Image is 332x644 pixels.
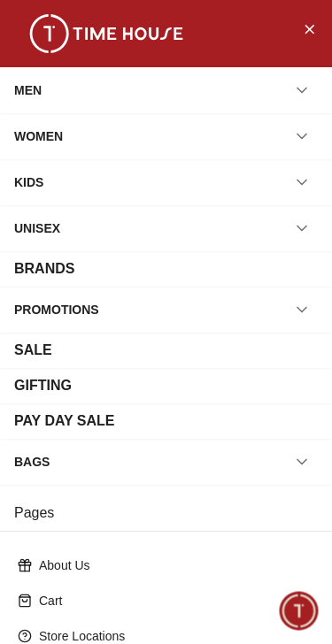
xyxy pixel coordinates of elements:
[14,446,50,478] div: BAGS
[39,592,307,609] p: Cart
[14,166,43,198] div: KIDS
[14,294,99,326] div: PROMOTIONS
[14,258,74,280] div: BRANDS
[14,410,115,432] div: PAY DAY SALE
[39,556,307,574] p: About Us
[14,340,52,361] div: SALE
[14,74,42,106] div: MEN
[18,14,195,53] img: ...
[280,592,319,631] div: Chat Widget
[14,120,63,152] div: WOMEN
[295,14,323,42] button: Close Menu
[14,212,60,244] div: UNISEX
[14,375,72,396] div: GIFTING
